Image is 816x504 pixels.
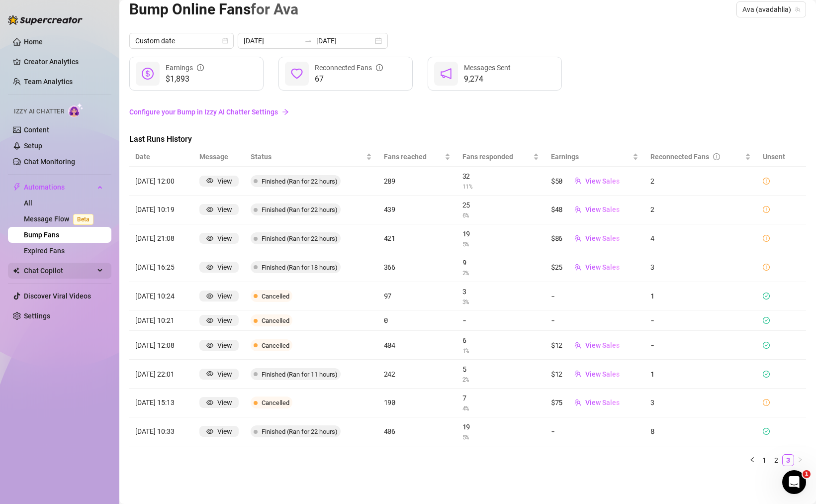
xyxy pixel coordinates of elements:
[585,177,620,185] span: View Sales
[24,179,94,195] span: Automations
[551,397,562,408] article: $75
[384,369,451,380] article: 242
[135,315,187,326] article: [DATE] 10:21
[24,231,59,239] a: Bump Fans
[135,426,187,437] article: [DATE] 10:33
[574,177,581,184] span: team
[795,6,801,12] span: team
[551,151,631,162] span: Earnings
[551,426,555,437] article: -
[217,397,232,408] div: View
[462,375,539,384] article: 2 %
[217,369,232,380] div: View
[462,403,539,413] article: 4 %
[758,454,770,466] li: 1
[462,257,539,268] article: 9
[545,147,644,167] th: Earnings
[440,68,452,80] span: notification
[135,204,187,215] article: [DATE] 10:19
[244,35,300,46] input: Start date
[566,337,628,353] button: View Sales
[585,234,620,242] span: View Sales
[746,454,758,466] li: Previous Page
[585,263,620,271] span: View Sales
[650,426,751,437] article: 8
[304,37,312,45] span: to
[217,340,232,351] div: View
[551,176,562,187] article: $50
[24,54,103,70] a: Creator Analytics
[585,370,620,378] span: View Sales
[206,317,213,324] span: eye
[566,230,628,246] button: View Sales
[217,291,232,302] div: View
[551,340,562,351] article: $12
[551,369,562,380] article: $12
[24,126,49,134] a: Content
[566,366,628,382] button: View Sales
[551,291,555,302] article: -
[166,62,204,73] div: Earnings
[759,455,770,466] a: 1
[650,340,751,351] article: -
[206,399,213,406] span: eye
[462,315,539,326] article: -
[166,73,204,85] span: $1,893
[384,426,451,437] article: 406
[24,247,65,255] a: Expired Fans
[763,342,770,349] span: check-circle
[129,133,296,145] span: Last Runs History
[713,153,720,160] span: info-circle
[13,267,19,274] img: Chat Copilot
[763,264,770,271] span: exclamation-circle
[135,369,187,380] article: [DATE] 22:01
[771,455,782,466] a: 2
[217,176,232,187] div: View
[803,470,811,478] span: 1
[129,147,193,167] th: Date
[206,428,213,435] span: eye
[24,199,32,207] a: All
[650,204,751,215] article: 2
[574,342,581,349] span: team
[24,263,94,279] span: Chat Copilot
[650,397,751,408] article: 3
[650,176,751,187] article: 2
[206,370,213,377] span: eye
[742,2,800,17] span: Ava (avadahlia)
[650,233,751,244] article: 4
[14,107,64,116] span: Izzy AI Chatter
[193,147,245,167] th: Message
[304,37,312,45] span: swap-right
[217,204,232,215] div: View
[566,259,628,275] button: View Sales
[462,432,539,442] article: 5 %
[566,173,628,189] button: View Sales
[749,457,755,463] span: left
[251,0,298,18] span: for Ava
[142,68,154,80] span: dollar
[456,147,545,167] th: Fans responded
[574,370,581,377] span: team
[464,64,511,72] span: Messages Sent
[650,291,751,302] article: 1
[384,176,451,187] article: 289
[24,78,73,86] a: Team Analytics
[462,171,539,182] article: 32
[262,399,289,406] span: Cancelled
[746,454,758,466] button: left
[462,286,539,297] article: 3
[217,315,232,326] div: View
[585,341,620,349] span: View Sales
[384,315,451,326] article: 0
[222,38,228,44] span: calendar
[462,210,539,220] article: 6 %
[73,214,93,225] span: Beta
[24,292,91,300] a: Discover Viral Videos
[650,151,743,162] div: Reconnected Fans
[650,369,751,380] article: 1
[291,68,303,80] span: heart
[135,33,228,48] span: Custom date
[135,291,187,302] article: [DATE] 10:24
[763,206,770,213] span: exclamation-circle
